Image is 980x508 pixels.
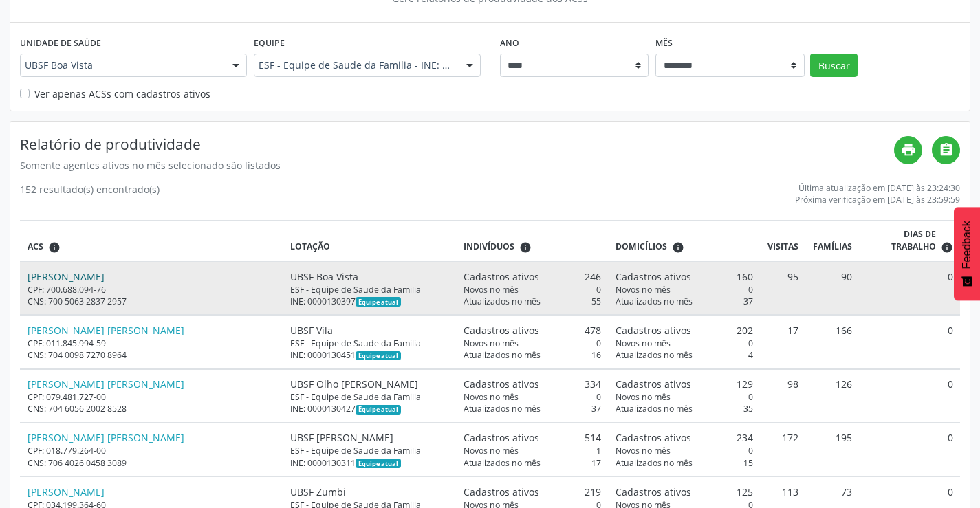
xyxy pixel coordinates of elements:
h4: Relatório de produtividade [20,136,894,153]
td: 17 [760,315,805,368]
span: Atualizados no mês [464,403,541,415]
a:  [932,136,960,164]
div: CPF: 700.688.094-76 [28,284,276,296]
div: Última atualização em [DATE] às 23:24:30 [795,182,960,194]
div: 129 [616,377,753,391]
span: Cadastros ativos [464,323,539,338]
div: INE: 0000130427 [290,403,448,415]
span: ACS [28,241,43,253]
div: 17 [464,457,601,469]
button: Feedback - Mostrar pesquisa [954,207,980,300]
div: UBSF Zumbi [290,485,448,499]
div: 55 [464,296,601,307]
span: Esta é a equipe atual deste Agente [356,297,400,307]
span: Novos no mês [464,391,519,403]
div: 152 resultado(s) encontrado(s) [20,182,160,206]
a: [PERSON_NAME] [28,485,105,498]
div: CNS: 704 6056 2002 8528 [28,403,276,415]
div: 0 [464,284,601,296]
div: INE: 0000130397 [290,296,448,307]
span: Indivíduos [464,241,514,253]
th: Famílias [805,221,859,261]
div: 0 [464,338,601,349]
button: Buscar [810,54,858,77]
div: Somente agentes ativos no mês selecionado são listados [20,158,894,173]
div: 219 [464,485,601,499]
span: Cadastros ativos [464,377,539,391]
span: UBSF Boa Vista [25,58,219,72]
div: 0 [616,284,753,296]
span: Novos no mês [616,445,671,456]
span: Novos no mês [464,284,519,296]
div: CNS: 704 0098 7270 8964 [28,349,276,361]
span: Atualizados no mês [616,457,693,469]
div: 37 [464,403,601,415]
td: 0 [859,423,960,476]
td: 0 [859,315,960,368]
span: Cadastros ativos [616,430,691,445]
td: 95 [760,261,805,315]
div: 478 [464,323,601,338]
div: CNS: 706 4026 0458 3089 [28,457,276,469]
a: [PERSON_NAME] [PERSON_NAME] [28,431,184,444]
span: Esta é a equipe atual deste Agente [356,459,400,468]
div: 35 [616,403,753,415]
div: CPF: 011.845.994-59 [28,338,276,349]
div: 0 [616,338,753,349]
div: 16 [464,349,601,361]
i: Dias em que o(a) ACS fez pelo menos uma visita, ou ficha de cadastro individual ou cadastro domic... [941,241,953,254]
span: Cadastros ativos [464,485,539,499]
span: Atualizados no mês [616,296,693,307]
i: ACSs que estiveram vinculados a uma UBS neste período, mesmo sem produtividade. [48,241,61,254]
div: 334 [464,377,601,391]
td: 0 [859,369,960,423]
td: 90 [805,261,859,315]
a: [PERSON_NAME] [28,270,105,283]
span: Cadastros ativos [616,323,691,338]
div: 37 [616,296,753,307]
a: [PERSON_NAME] [PERSON_NAME] [28,377,184,390]
span: Feedback [961,221,973,269]
span: Esta é a equipe atual deste Agente [356,405,400,415]
a: print [894,136,922,164]
div: 1 [464,445,601,456]
i: print [901,142,916,157]
td: 172 [760,423,805,476]
div: UBSF Boa Vista [290,269,448,284]
td: 98 [760,369,805,423]
div: UBSF Vila [290,323,448,338]
span: Atualizados no mês [616,349,693,361]
div: UBSF Olho [PERSON_NAME] [290,377,448,391]
label: Mês [655,32,673,54]
div: 202 [616,323,753,338]
div: 514 [464,430,601,445]
div: INE: 0000130451 [290,349,448,361]
span: Dias de trabalho [867,228,936,254]
span: Novos no mês [616,391,671,403]
div: 0 [616,445,753,456]
div: 234 [616,430,753,445]
div: CNS: 700 5063 2837 2957 [28,296,276,307]
span: Cadastros ativos [616,485,691,499]
a: [PERSON_NAME] [PERSON_NAME] [28,324,184,337]
label: Equipe [254,32,285,54]
span: Domicílios [616,241,667,253]
span: Novos no mês [616,284,671,296]
div: 0 [616,391,753,403]
td: 0 [859,261,960,315]
td: 195 [805,423,859,476]
div: CPF: 079.481.727-00 [28,391,276,403]
span: Cadastros ativos [616,269,691,284]
i:  [939,142,954,157]
th: Visitas [760,221,805,261]
span: ESF - Equipe de Saude da Familia - INE: 0000130397 [259,58,453,72]
span: Cadastros ativos [464,430,539,445]
span: Novos no mês [464,445,519,456]
span: Atualizados no mês [464,296,541,307]
div: 0 [464,391,601,403]
div: ESF - Equipe de Saude da Familia [290,338,448,349]
div: ESF - Equipe de Saude da Familia [290,284,448,296]
div: UBSF [PERSON_NAME] [290,430,448,445]
label: Ver apenas ACSs com cadastros ativos [34,87,210,101]
th: Lotação [283,221,456,261]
